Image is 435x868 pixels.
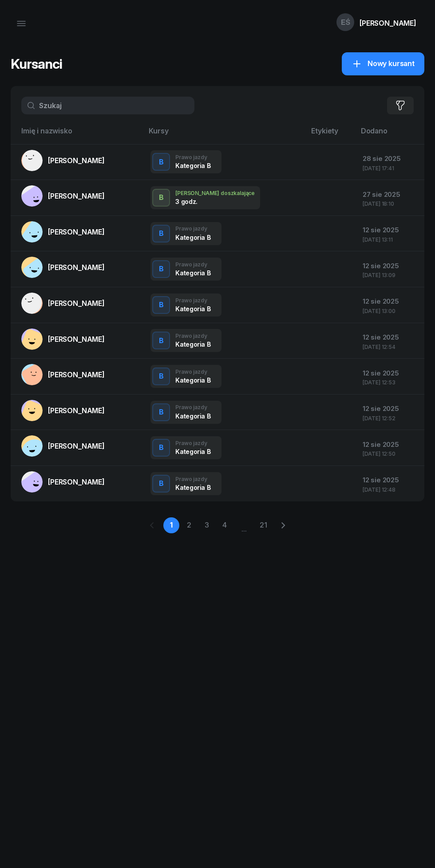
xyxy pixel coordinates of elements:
div: [PERSON_NAME] [360,20,416,27]
a: Nowy kursant [342,52,424,75]
th: Etykiety [306,125,355,144]
div: B [155,405,167,420]
div: 27 sie 2025 [363,189,417,200]
button: B [152,368,170,385]
a: [PERSON_NAME] [21,150,105,171]
div: Kategoria B [175,234,210,241]
a: [PERSON_NAME] [21,257,105,278]
span: [PERSON_NAME] [48,227,105,236]
span: [PERSON_NAME] [48,263,105,272]
span: [PERSON_NAME] [48,477,105,486]
button: B [152,475,170,493]
div: Prawo jazdy [175,404,210,410]
div: B [155,190,167,205]
div: Kategoria B [175,162,210,169]
span: [PERSON_NAME] [48,335,105,344]
button: B [152,260,170,278]
a: [PERSON_NAME] [21,293,105,314]
div: Prawo jazdy [175,369,210,375]
div: [DATE] 12:52 [363,415,417,421]
a: 1 [163,517,179,533]
div: B [155,333,167,348]
div: Prawo jazdy [175,333,210,339]
div: 28 sie 2025 [363,153,417,164]
span: Nowy kursant [368,58,415,70]
h1: Kursanci [11,56,62,72]
div: Kategoria B [175,376,210,384]
div: 12 sie 2025 [363,260,417,272]
button: B [152,296,170,314]
a: 21 [256,517,272,533]
th: Kursy [143,125,306,144]
button: B [152,403,170,421]
a: [PERSON_NAME] [21,400,105,421]
div: 12 sie 2025 [363,439,417,450]
div: [DATE] 12:54 [363,344,417,350]
a: [PERSON_NAME] [21,328,105,350]
div: Prawo jazdy [175,226,210,231]
div: Prawo jazdy [175,476,210,482]
span: [PERSON_NAME] [48,442,105,450]
div: [PERSON_NAME] doszkalające [175,190,255,196]
div: Prawo jazdy [175,154,210,160]
div: B [155,226,167,241]
button: B [152,189,170,207]
div: [DATE] 12:53 [363,379,417,385]
button: B [152,225,170,242]
a: 3 [199,517,215,533]
a: [PERSON_NAME] [21,221,105,242]
div: Prawo jazdy [175,297,210,303]
div: 12 sie 2025 [363,403,417,414]
div: 12 sie 2025 [363,224,417,236]
div: B [155,155,167,170]
span: [PERSON_NAME] [48,156,105,165]
div: [DATE] 18:10 [363,201,417,207]
div: Prawo jazdy [175,440,210,446]
div: Kategoria B [175,305,210,313]
input: Szukaj [21,97,194,114]
div: 12 sie 2025 [363,296,417,307]
span: EŚ [341,19,350,26]
div: 12 sie 2025 [363,474,417,486]
div: Prawo jazdy [175,262,210,267]
div: Kategoria B [175,340,210,348]
span: [PERSON_NAME] [48,192,105,200]
div: B [155,476,167,491]
a: [PERSON_NAME] [21,435,105,457]
div: [DATE] 13:09 [363,272,417,278]
div: 3 godz. [175,198,221,205]
a: [PERSON_NAME] [21,185,105,207]
div: [DATE] 13:11 [363,237,417,242]
span: ... [234,517,254,534]
span: [PERSON_NAME] [48,299,105,308]
div: [DATE] 12:48 [363,487,417,493]
th: Dodano [356,125,424,144]
div: 12 sie 2025 [363,368,417,379]
div: Kategoria B [175,269,210,277]
div: [DATE] 13:00 [363,308,417,314]
a: 2 [181,517,197,533]
th: Imię i nazwisko [11,125,143,144]
span: [PERSON_NAME] [48,370,105,379]
div: Kategoria B [175,412,210,420]
a: [PERSON_NAME] [21,471,105,493]
div: 12 sie 2025 [363,332,417,343]
a: [PERSON_NAME] [21,364,105,385]
a: 4 [217,517,233,533]
div: B [155,297,167,313]
div: B [155,262,167,277]
div: Kategoria B [175,484,210,491]
button: B [152,332,170,349]
div: [DATE] 12:50 [363,451,417,457]
div: Kategoria B [175,448,210,455]
span: [PERSON_NAME] [48,406,105,415]
button: B [152,439,170,457]
button: B [152,153,170,171]
div: [DATE] 17:41 [363,165,417,171]
div: B [155,369,167,384]
div: B [155,440,167,455]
